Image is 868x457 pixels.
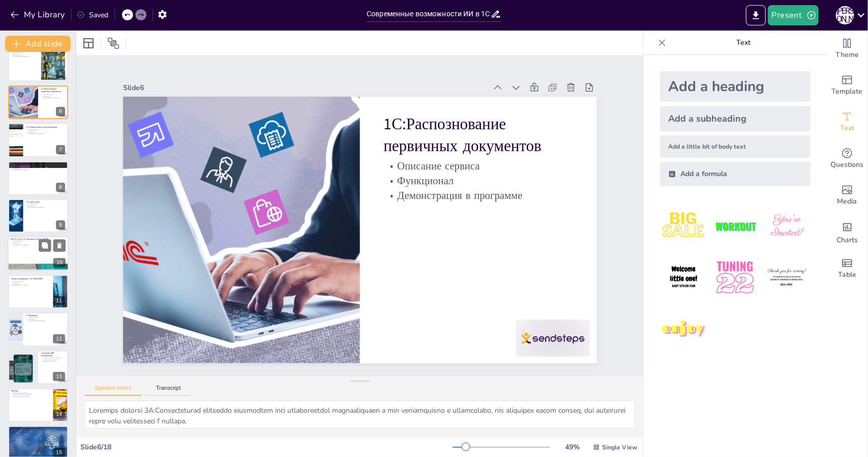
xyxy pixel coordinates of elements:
div: 10 [53,259,66,268]
div: 12 [8,312,68,346]
button: Present [768,5,819,25]
p: Логическая структура области ИИ [11,427,65,431]
p: Функционал [26,131,65,133]
div: Add images, graphics, shapes or video [827,177,867,214]
textarea: Loremips dolorsi 3A:Consecteturad elitseddo eiusmodtem inci utlaboreetdol magnaaliquaen a min ven... [84,401,635,429]
div: 13 [8,351,68,384]
div: 8 [56,183,65,192]
p: 1С:Распознование первичных документов [189,279,380,396]
div: 7 [56,145,65,154]
div: 10 [8,237,69,271]
button: My Library [8,7,69,23]
button: Transcript [146,385,191,396]
div: Add a little bit of body text [660,135,811,158]
p: 1С:Напарник [26,314,65,317]
p: Выбор правильных решений [11,396,50,398]
img: 4.jpeg [660,254,707,301]
div: 9 [8,199,68,233]
p: Демонстрация в программе [11,168,65,170]
div: 8 [8,161,68,195]
p: Функционал [26,205,65,207]
div: 11 [53,296,65,305]
p: Описание сервиса [26,317,65,319]
p: Функционал [11,242,66,244]
p: Описание сервиса [11,165,65,167]
div: Add charts and graphs [827,214,867,250]
div: Get real-time input from your audience [827,140,867,177]
p: Функционал [176,251,355,341]
p: Демонстрация в программе [11,55,38,57]
p: Ключевые инструменты [11,434,65,436]
img: 2.jpeg [711,203,759,250]
p: Функционал [11,282,50,284]
img: 3.jpeg [763,203,811,250]
p: Демонстрация в программе [11,244,66,246]
p: 1С:Распознование первичных документов [41,88,65,93]
div: 11 [8,275,68,308]
div: А [PERSON_NAME] [836,6,854,24]
div: Add a heading [660,71,811,102]
p: Описание сервиса [11,51,38,53]
button: Duplicate Slide [39,240,51,252]
span: Single View [602,443,637,451]
p: Описание сервиса [11,240,66,242]
div: 15 [53,448,65,457]
button: Delete Slide [53,240,66,252]
span: Text [840,123,854,134]
p: Выводы [11,390,50,393]
p: Описание сервиса [26,129,65,131]
p: Примеры использования [41,359,65,361]
img: 5.jpeg [711,254,759,301]
button: Export to PowerPoint [746,5,766,25]
p: 1С:Распознование речи [11,162,65,165]
span: Charts [836,235,858,246]
p: Основные цели [11,432,65,434]
div: Add text boxes [827,104,867,140]
span: Template [832,86,863,97]
img: 6.jpeg [763,254,811,301]
div: Add a formula [660,162,811,186]
div: Add a subheading [660,106,811,131]
p: Сторонние ИИ инструменты [41,352,65,357]
p: Функционал [26,318,65,320]
div: Change the overall theme [827,31,867,67]
p: Чат-бот Ася в 1С:Документооборот КОРП [11,238,66,241]
p: Рекомендации по использованию [11,394,50,396]
span: Theme [835,49,859,61]
div: Add ready made slides [827,67,867,104]
p: Функционал [41,95,65,97]
div: 7 [8,123,68,157]
span: Questions [831,159,864,170]
div: 9 [56,220,65,230]
span: Table [838,269,856,280]
div: Slide 6 [294,232,630,389]
p: Описание сервиса [41,93,65,95]
div: 5 [56,69,65,78]
div: 12 [53,334,65,344]
div: 6 [56,107,65,116]
p: Демонстрация в программе [41,97,65,99]
p: Уровни логической структуры [11,430,65,432]
div: 14 [8,388,68,422]
p: 1С:Универсальное прогнозирование [26,126,65,129]
p: Значимость инструментов [11,392,50,394]
div: Add a table [827,250,867,287]
p: Демонстрация в программе [26,207,65,209]
p: Интеграция в бизнес [41,361,65,363]
p: 1С:Синтез речи [26,201,65,204]
p: Функционал [11,167,65,169]
span: Media [837,196,857,207]
img: 7.jpeg [660,306,707,353]
div: 13 [53,372,65,381]
p: Функционал [11,53,38,55]
div: 5 [8,48,68,81]
button: Speaker Notes [84,385,142,396]
p: Обзор сторонних инструментов [41,357,65,359]
p: Text [670,31,817,55]
div: Slide 6 / 18 [80,442,453,452]
p: Описание сервиса [11,280,50,282]
button: А [PERSON_NAME] [836,5,854,25]
div: 14 [53,410,65,419]
p: Демонстрация в программе [26,133,65,135]
div: 6 [8,85,68,119]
